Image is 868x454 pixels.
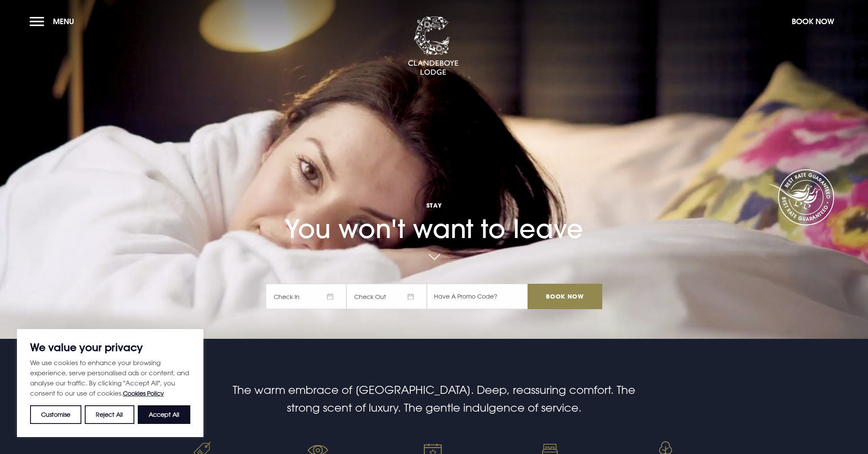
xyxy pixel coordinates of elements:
button: Book Now [787,12,838,30]
div: We value your privacy [17,329,203,437]
button: Menu [30,12,78,30]
span: Menu [53,17,74,26]
button: Customise [30,405,81,424]
p: We value your privacy [30,342,190,352]
button: Reject All [85,405,134,424]
p: We use cookies to enhance your browsing experience, serve personalised ads or content, and analys... [30,357,190,399]
a: Cookies Policy [123,390,164,397]
span: Stay [266,201,602,209]
span: The warm embrace of [GEOGRAPHIC_DATA]. Deep, reassuring comfort. The strong scent of luxury. The ... [233,383,635,414]
span: Check In [266,284,346,309]
span: Check Out [346,284,427,309]
img: Clandeboye Lodge [408,17,459,76]
button: Accept All [138,405,190,424]
input: Book Now [528,284,602,309]
input: Have A Promo Code? [427,284,528,309]
h1: You won't want to leave [266,173,602,244]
